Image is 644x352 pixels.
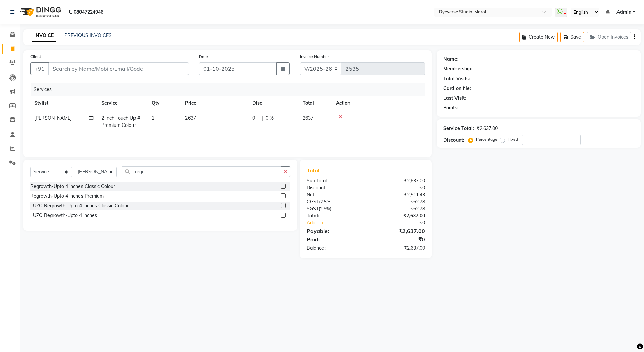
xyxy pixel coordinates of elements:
div: Net: [302,191,366,198]
div: ( ) [302,205,366,212]
span: 0 % [266,115,274,122]
th: Qty [148,96,181,111]
th: Total [299,96,332,111]
div: Points: [443,104,459,111]
div: ₹62.78 [366,198,430,205]
span: 2.5% [320,206,330,211]
th: Price [181,96,248,111]
span: 0 F [252,115,259,122]
div: ₹0 [366,184,430,191]
button: Open Invoices [587,32,631,42]
div: ₹2,637.00 [366,245,430,252]
span: 1 [152,115,154,121]
div: Paid: [302,235,366,243]
label: Fixed [508,136,518,142]
div: Discount: [302,184,366,191]
div: ( ) [302,198,366,205]
input: Search by Name/Mobile/Email/Code [48,62,189,75]
a: PREVIOUS INVOICES [64,32,112,38]
button: +91 [30,62,49,75]
div: ₹2,637.00 [366,177,430,184]
span: CGST [307,199,319,205]
div: Total: [302,212,366,219]
div: LUZO Regrowth-Upto 4 inches Classic Colour [30,202,129,209]
span: | [262,115,263,122]
div: ₹0 [376,219,430,227]
div: Total Visits: [443,75,470,82]
span: 2.5% [320,199,330,204]
div: Payable: [302,227,366,235]
label: Percentage [476,136,497,142]
div: ₹2,511.43 [366,191,430,198]
div: Service Total: [443,125,474,132]
div: Sub Total: [302,177,366,184]
span: Total [307,167,322,174]
div: Regrowth-Upto 4 inches Premium [30,193,104,200]
div: Card on file: [443,85,471,92]
div: Membership: [443,65,473,72]
div: Discount: [443,137,464,144]
div: Name: [443,56,459,63]
label: Date [199,54,208,60]
img: logo [17,3,63,21]
label: Invoice Number [300,54,329,60]
span: 2637 [303,115,313,121]
b: 08047224946 [74,3,103,21]
div: ₹2,637.00 [366,227,430,235]
input: Search or Scan [122,166,281,177]
button: Create New [519,32,558,42]
th: Disc [248,96,299,111]
th: Service [97,96,148,111]
a: Add Tip [302,219,376,227]
div: ₹2,637.00 [366,212,430,219]
div: Regrowth-Upto 4 inches Classic Colour [30,183,115,190]
div: Services [31,83,430,96]
span: SGST [307,206,319,212]
span: Admin [616,9,631,16]
div: Balance : [302,245,366,252]
div: LUZO Regrowth-Upto 4 inches [30,212,97,219]
span: 2 Inch Touch Up # Premium Colour [101,115,140,128]
th: Stylist [30,96,97,111]
div: ₹2,637.00 [477,125,498,132]
div: ₹0 [366,235,430,243]
label: Client [30,54,41,60]
button: Save [560,32,584,42]
span: 2637 [185,115,196,121]
div: ₹62.78 [366,205,430,212]
div: Last Visit: [443,95,466,102]
th: Action [332,96,425,111]
a: INVOICE [32,30,56,42]
span: [PERSON_NAME] [34,115,72,121]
